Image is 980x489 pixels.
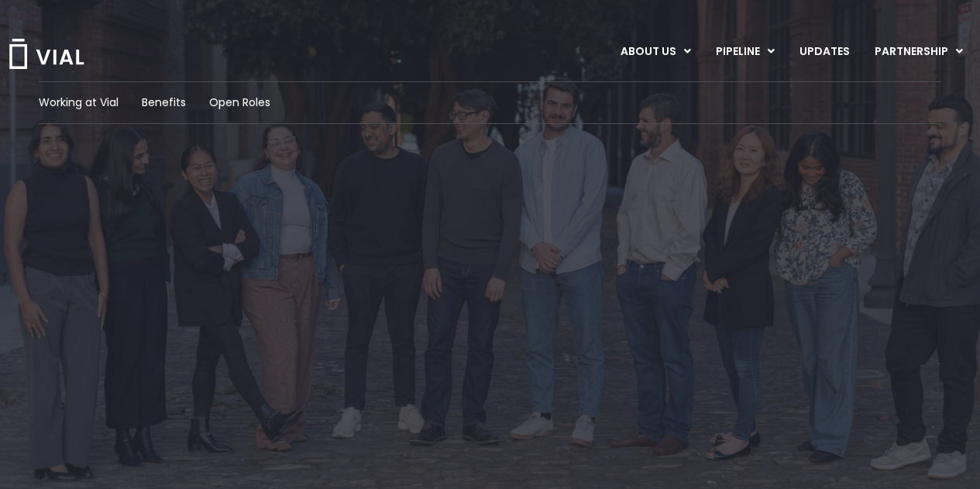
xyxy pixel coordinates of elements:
[608,39,703,65] a: ABOUT USMenu Toggle
[142,95,186,111] a: Benefits
[209,95,270,111] a: Open Roles
[787,39,861,65] a: UPDATES
[703,39,786,65] a: PIPELINEMenu Toggle
[862,39,975,65] a: PARTNERSHIPMenu Toggle
[39,95,119,111] a: Working at Vial
[8,39,85,69] img: Vial Logo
